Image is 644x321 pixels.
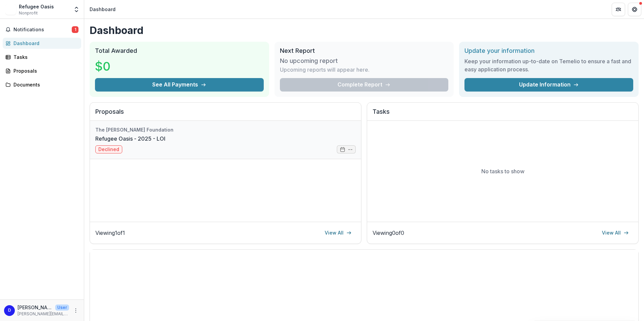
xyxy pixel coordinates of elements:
h1: Dashboard [90,24,639,36]
a: Update Information [464,78,633,92]
a: Proposals [3,65,81,76]
a: Dashboard [3,38,81,49]
a: Refugee Oasis - 2025 - LOI [95,135,165,143]
h3: No upcoming report [280,57,338,65]
a: View All [598,227,633,238]
h2: Tasks [373,108,633,121]
button: Notifications1 [3,24,81,35]
h2: Total Awarded [95,47,264,55]
span: 1 [72,26,78,33]
p: User [55,305,69,311]
p: [PERSON_NAME][EMAIL_ADDRESS][DOMAIN_NAME] [18,304,53,311]
button: Partners [612,3,625,16]
button: Open entity switcher [72,3,81,16]
p: Viewing 1 of 1 [95,229,125,237]
div: Tasks [13,53,76,61]
img: Refugee Oasis [5,4,16,15]
button: Get Help [628,3,641,16]
div: denny@ensightskills.org [8,308,11,313]
div: Proposals [13,67,76,74]
a: Documents [3,79,81,90]
a: View All [321,227,356,238]
p: [PERSON_NAME][EMAIL_ADDRESS][DOMAIN_NAME] [18,311,69,317]
div: Dashboard [13,40,76,47]
span: Notifications [13,27,72,33]
a: Tasks [3,51,81,63]
h2: Next Report [280,47,449,55]
h3: $0 [95,57,146,75]
p: Viewing 0 of 0 [373,229,404,237]
nav: breadcrumb [87,4,118,14]
div: Dashboard [90,6,116,13]
span: Nonprofit [19,10,38,16]
h3: Keep your information up-to-date on Temelio to ensure a fast and easy application process. [464,57,633,73]
button: More [72,307,80,315]
h2: Update your information [464,47,633,55]
p: Upcoming reports will appear here. [280,66,369,74]
div: Documents [13,81,76,88]
p: No tasks to show [481,167,524,175]
div: Refugee Oasis [19,3,54,10]
button: See All Payments [95,78,264,92]
h2: Proposals [95,108,356,121]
